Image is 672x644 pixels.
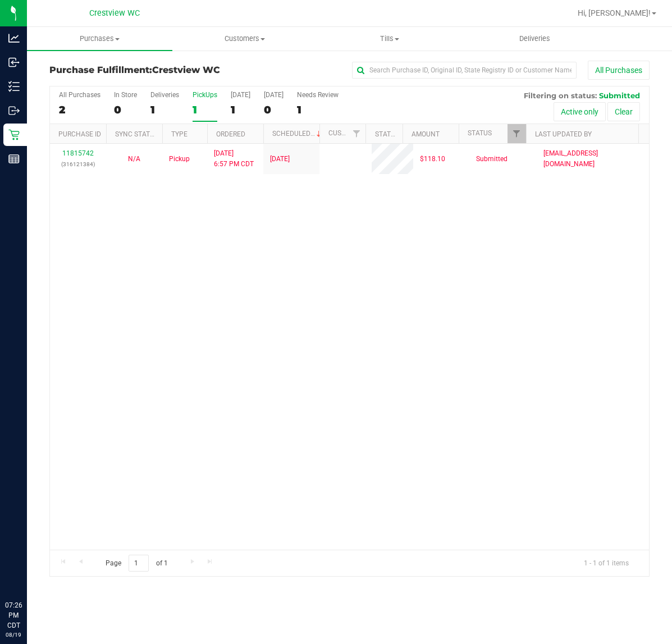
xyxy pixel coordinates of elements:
div: 2 [59,103,100,116]
span: Customers [173,34,317,44]
a: 11815742 [62,149,94,157]
span: [EMAIL_ADDRESS][DOMAIN_NAME] [543,148,642,170]
div: 1 [297,103,339,116]
span: Tills [318,34,462,44]
a: Purchases [27,27,172,51]
div: 1 [193,103,217,116]
a: Status [468,129,492,137]
span: [DATE] [270,154,290,165]
input: 1 [129,555,149,572]
span: Crestview WC [89,8,140,18]
a: Customers [172,27,318,51]
div: In Store [114,91,137,99]
button: All Purchases [588,61,650,80]
span: Deliveries [504,34,565,44]
a: Filter [508,124,526,143]
div: 0 [114,103,137,116]
span: Crestview WC [152,65,220,75]
a: Sync Status [115,130,158,138]
span: 1 - 1 of 1 items [575,555,638,572]
a: Purchase ID [58,130,101,138]
a: Tills [317,27,463,51]
div: 0 [264,103,284,116]
a: Amount [412,130,440,138]
span: Hi, [PERSON_NAME]! [578,8,651,17]
div: All Purchases [59,91,100,99]
input: Search Purchase ID, Original ID, State Registry ID or Customer Name... [352,62,577,79]
div: Needs Review [297,91,339,99]
a: Scheduled [272,130,323,138]
span: Filtering on status: [524,91,597,100]
inline-svg: Analytics [8,33,20,44]
a: Ordered [216,130,245,138]
button: Active only [554,102,606,121]
inline-svg: Outbound [8,105,20,116]
span: Submitted [599,91,640,100]
div: 1 [150,103,179,116]
iframe: Resource center [11,554,45,588]
span: Purchases [27,34,172,44]
a: State Registry ID [375,130,434,138]
span: $118.10 [420,154,445,165]
a: Deliveries [463,27,608,51]
span: [DATE] 6:57 PM CDT [214,148,254,170]
h3: Purchase Fulfillment: [49,65,249,75]
div: 1 [231,103,250,116]
inline-svg: Inbound [8,57,20,68]
button: Clear [607,102,640,121]
a: Type [171,130,188,138]
inline-svg: Inventory [8,81,20,92]
div: PickUps [193,91,217,99]
p: 08/19 [5,631,22,639]
a: Filter [347,124,365,143]
div: [DATE] [231,91,250,99]
span: Submitted [476,154,508,165]
p: (316121384) [57,159,99,170]
div: [DATE] [264,91,284,99]
span: Not Applicable [128,155,140,163]
inline-svg: Retail [8,129,20,140]
inline-svg: Reports [8,153,20,165]
button: N/A [128,154,140,165]
div: Deliveries [150,91,179,99]
p: 07:26 PM CDT [5,600,22,631]
span: Page of 1 [96,555,177,572]
span: Pickup [169,154,190,165]
a: Customer [328,129,363,137]
a: Last Updated By [535,130,592,138]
